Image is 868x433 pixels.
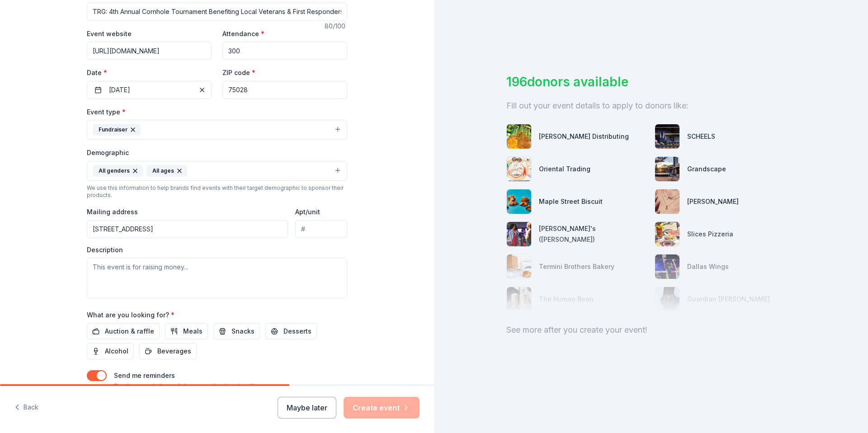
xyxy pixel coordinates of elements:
span: Auction & raffle [105,326,154,337]
label: Date [87,68,212,77]
label: Mailing address [87,207,138,216]
input: Spring Fundraiser [87,3,347,21]
div: See more after you create your event! [506,323,796,337]
img: photo for Kendra Scott [655,189,679,214]
div: [PERSON_NAME] Distributing [539,131,629,142]
button: [DATE] [87,81,212,99]
input: https://www... [87,42,212,60]
img: photo for Oriental Trading [507,157,531,181]
img: photo for Maple Street Biscuit [507,189,531,214]
button: Auction & raffle [87,323,160,339]
input: Enter a US address [87,220,288,238]
button: Alcohol [87,343,134,359]
div: All ages [146,165,187,177]
div: 196 donors available [506,72,796,91]
input: 20 [222,42,347,60]
span: Alcohol [105,346,128,357]
button: Beverages [139,343,197,359]
label: Attendance [222,29,264,38]
label: ZIP code [222,68,255,77]
label: Description [87,245,123,254]
div: Fill out your event details to apply to donors like: [506,99,796,113]
div: All genders [93,165,143,177]
label: Event type [87,108,126,117]
div: We use this information to help brands find events with their target demographic to sponsor their... [87,184,347,199]
div: Fundraiser [93,124,141,136]
span: Desserts [283,326,311,337]
div: Maple Street Biscuit [539,196,603,207]
button: All gendersAll ages [87,161,347,181]
span: Beverages [157,346,191,357]
div: [PERSON_NAME] [687,196,739,207]
input: 12345 (U.S. only) [222,81,347,99]
span: Meals [183,326,203,337]
button: Back [14,398,38,417]
button: Meals [165,323,208,339]
img: photo for Grandscape [655,157,679,181]
div: Oriental Trading [539,164,590,174]
span: Snacks [231,326,255,337]
label: Event website [87,29,132,38]
label: Send me reminders [114,372,175,379]
p: Email me reminders of donor application deadlines [114,381,265,392]
button: Desserts [265,323,317,339]
div: Grandscape [687,164,726,174]
button: Snacks [213,323,260,339]
div: SCHEELS [687,131,715,142]
label: Demographic [87,148,129,157]
label: What are you looking for? [87,311,175,320]
input: # [295,220,347,238]
img: photo for SCHEELS [655,124,679,149]
div: 80 /100 [325,21,347,32]
img: photo for Andrews Distributing [507,124,531,149]
button: Maybe later [278,397,336,419]
button: Fundraiser [87,120,347,140]
label: Apt/unit [295,207,320,216]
